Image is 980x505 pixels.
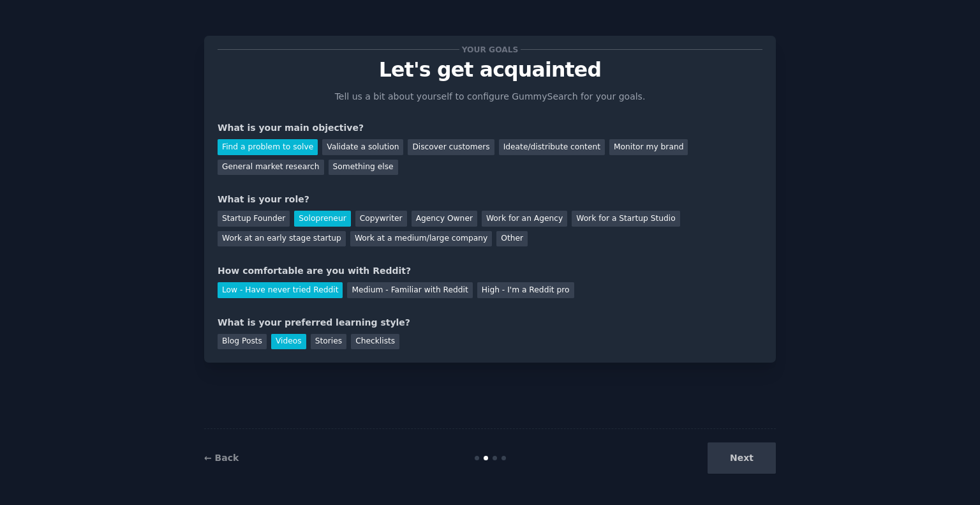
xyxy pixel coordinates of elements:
div: Work for a Startup Studio [572,211,679,227]
div: Videos [271,334,306,350]
p: Tell us a bit about yourself to configure GummySearch for your goals. [329,90,651,103]
div: What is your main objective? [218,121,762,135]
p: Let's get acquainted [218,59,762,81]
div: How comfortable are you with Reddit? [218,264,762,278]
div: Ideate/distribute content [499,139,605,155]
div: Work for an Agency [482,211,567,227]
div: Stories [311,334,346,350]
div: Validate a solution [322,139,403,155]
div: Work at a medium/large company [350,231,492,247]
a: ← Back [204,453,239,463]
div: Discover customers [408,139,494,155]
div: Monitor my brand [609,139,688,155]
div: Find a problem to solve [218,139,318,155]
div: What is your role? [218,193,762,206]
div: Blog Posts [218,334,267,350]
div: Agency Owner [412,211,477,227]
div: Solopreneur [294,211,350,227]
div: General market research [218,160,324,176]
span: Your goals [459,43,521,56]
div: Other [496,231,528,247]
div: What is your preferred learning style? [218,316,762,329]
div: Copywriter [355,211,407,227]
div: Startup Founder [218,211,290,227]
div: Something else [329,160,398,176]
div: Low - Have never tried Reddit [218,282,343,298]
div: Work at an early stage startup [218,231,346,247]
div: Checklists [351,334,399,350]
div: High - I'm a Reddit pro [477,282,574,298]
div: Medium - Familiar with Reddit [347,282,472,298]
